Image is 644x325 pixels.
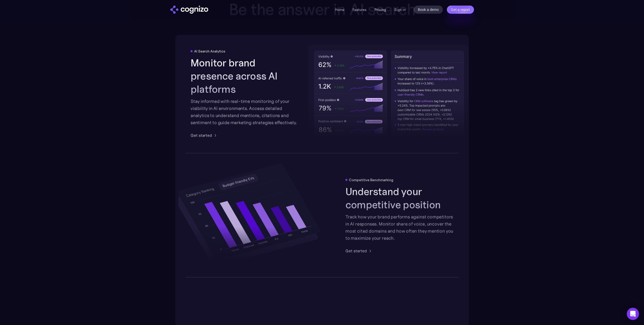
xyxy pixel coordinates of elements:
[345,248,373,254] a: Get started
[191,98,299,126] div: Stay informed with real-time monitoring of your visibility in AI environments. Access detailed an...
[308,45,470,143] img: AI visibility metrics performance insights
[194,49,225,53] div: AI Search Analytics
[447,6,474,14] a: Get a report
[394,7,406,13] a: Sign in
[335,7,344,12] a: Home
[191,132,218,138] a: Get started
[191,132,212,138] div: Get started
[170,6,208,14] img: cognizo logo
[627,308,639,320] div: Open Intercom Messenger
[191,56,299,96] h2: Monitor brand presence across AI platforms
[345,213,454,242] div: Track how your brand performs against competitors in AI responses. Monitor share of voice, uncove...
[352,7,366,12] a: Features
[170,6,208,14] a: home
[345,185,454,211] h2: Understand your competitive position
[345,248,367,254] div: Get started
[414,6,443,14] a: Book a demo
[349,178,393,182] div: Competitive Benchmarking
[375,7,386,12] a: Pricing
